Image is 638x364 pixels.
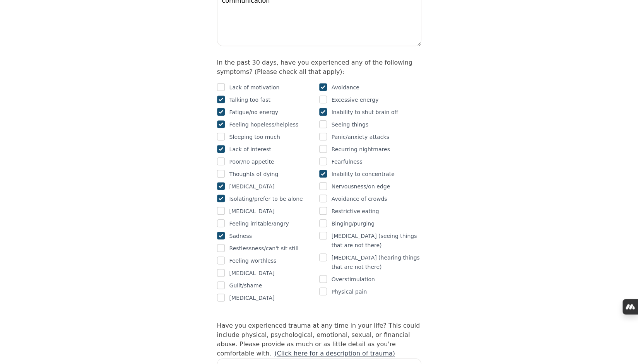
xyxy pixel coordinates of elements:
[332,253,421,272] p: [MEDICAL_DATA] (hearing things that are not there)
[229,256,277,265] p: Feeling worthless
[332,169,395,179] p: Inability to concentrate
[217,322,420,357] label: Have you experienced trauma at any time in your life? This could include physical, psychological,...
[332,83,359,92] p: Avoidance
[332,287,367,296] p: Physical pain
[229,194,303,203] p: Isolating/prefer to be alone
[332,194,387,203] p: Avoidance of crowds
[332,145,390,154] p: Recurring nightmares
[332,157,363,166] p: Fearfulness
[229,293,275,302] p: [MEDICAL_DATA]
[229,219,289,228] p: Feeling irritable/angry
[332,275,375,284] p: Overstimulation
[229,281,262,290] p: Guilt/shame
[229,244,299,253] p: Restlessness/can't sit still
[332,120,369,129] p: Seeing things
[229,231,252,241] p: Sadness
[332,182,390,191] p: Nervousness/on edge
[229,132,280,142] p: Sleeping too much
[332,219,375,228] p: Binging/purging
[332,207,379,216] p: Restrictive eating
[229,108,279,117] p: Fatigue/no energy
[229,268,275,278] p: [MEDICAL_DATA]
[229,157,274,166] p: Poor/no appetite
[229,207,275,216] p: [MEDICAL_DATA]
[229,182,275,191] p: [MEDICAL_DATA]
[332,231,421,250] p: [MEDICAL_DATA] (seeing things that are not there)
[229,145,271,154] p: Lack of interest
[217,59,412,75] label: In the past 30 days, have you experienced any of the following symptoms? (Please check all that a...
[332,95,379,104] p: Excessive energy
[274,350,395,357] a: (Click here for a description of trauma)
[229,169,279,179] p: Thoughts of dying
[229,95,270,104] p: Talking too fast
[332,108,399,117] p: Inability to shut brain off
[229,120,299,129] p: Feeling hopeless/helpless
[332,132,389,142] p: Panic/anxiety attacks
[229,83,280,92] p: Lack of motivation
